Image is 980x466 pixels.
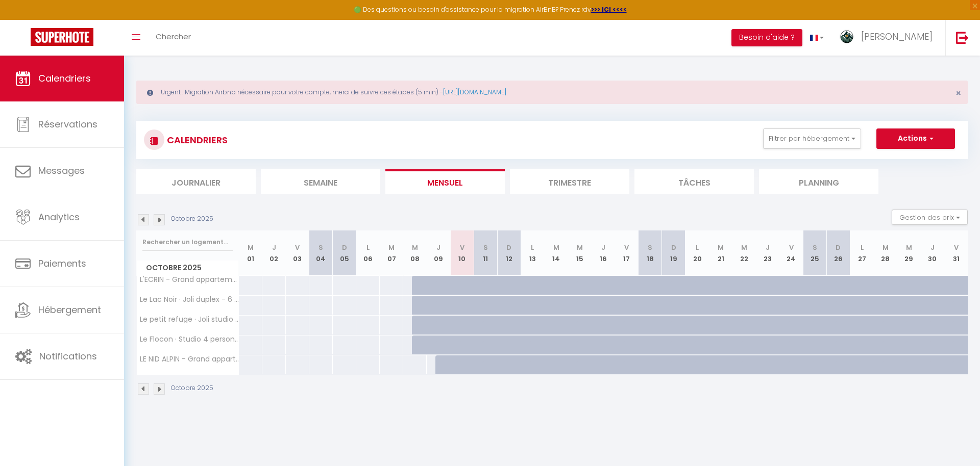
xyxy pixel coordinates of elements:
abbr: V [789,243,794,252]
span: LE NID ALPIN - Grand appartement duplex 11 personnes pied piste [138,355,240,363]
th: 31 [944,230,968,276]
th: 04 [309,230,333,276]
abbr: V [460,243,464,252]
li: Journalier [136,169,256,194]
abbr: D [342,243,347,252]
p: Octobre 2025 [171,214,213,224]
abbr: J [272,243,276,252]
th: 21 [709,230,732,276]
button: Actions [876,128,955,149]
abbr: S [813,243,817,252]
abbr: J [930,243,935,252]
p: Octobre 2025 [171,383,213,393]
a: [URL][DOMAIN_NAME] [443,88,506,96]
th: 16 [592,230,615,276]
abbr: L [696,243,699,252]
abbr: D [836,243,841,252]
th: 09 [427,230,450,276]
h3: CALENDRIERS [164,128,228,151]
th: 19 [662,230,685,276]
th: 30 [921,230,944,276]
a: Chercher [148,20,199,56]
th: 03 [286,230,309,276]
abbr: D [506,243,511,252]
span: [PERSON_NAME] [861,30,933,43]
input: Rechercher un logement... [142,233,233,251]
span: Réservations [38,118,97,131]
th: 29 [897,230,921,276]
button: Filtrer par hébergement [763,128,861,149]
div: Urgent : Migration Airbnb nécessaire pour votre compte, merci de suivre ces étapes (5 min) - [136,81,968,104]
abbr: J [436,243,440,252]
img: ... [839,29,854,44]
th: 17 [615,230,639,276]
button: Close [955,89,961,98]
abbr: S [318,243,323,252]
abbr: L [366,243,370,252]
th: 02 [262,230,286,276]
span: Notifications [39,350,97,363]
abbr: M [412,243,418,252]
button: Besoin d'aide ? [731,29,802,46]
th: 13 [521,230,544,276]
abbr: M [718,243,724,252]
span: Octobre 2025 [137,261,238,275]
abbr: M [248,243,254,252]
abbr: M [577,243,583,252]
button: Gestion des prix [892,210,968,225]
abbr: V [624,243,629,252]
abbr: S [648,243,652,252]
a: ... [PERSON_NAME] [831,20,945,56]
th: 06 [356,230,380,276]
abbr: V [954,243,959,252]
span: Hébergement [38,303,101,316]
li: Trimestre [510,169,629,194]
th: 28 [874,230,897,276]
th: 25 [803,230,826,276]
li: Semaine [261,169,380,194]
img: logout [956,31,969,44]
span: Le Flocon · Studio 4 personnes pieds des pistes 2 Alpes [138,335,240,343]
abbr: L [531,243,534,252]
th: 23 [756,230,779,276]
th: 05 [333,230,356,276]
abbr: M [388,243,395,252]
abbr: S [483,243,488,252]
li: Planning [759,169,878,194]
abbr: M [883,243,889,252]
abbr: L [861,243,864,252]
span: Paiements [38,257,86,270]
span: L'ECRIN - Grand appartement cosy 8 pers pieds des pistes Les 2 Alpes [138,276,240,283]
abbr: M [741,243,747,252]
th: 22 [732,230,756,276]
th: 20 [685,230,709,276]
span: Analytics [38,211,80,223]
img: Super Booking [31,28,93,46]
th: 10 [450,230,474,276]
th: 24 [779,230,803,276]
span: Messages [38,164,85,177]
li: Tâches [634,169,754,194]
span: Calendriers [38,72,91,85]
th: 07 [380,230,403,276]
th: 14 [545,230,568,276]
th: 11 [474,230,497,276]
th: 01 [239,230,262,276]
li: Mensuel [385,169,505,194]
th: 27 [850,230,874,276]
span: Le Lac Noir · Joli duplex - 6 pers - 100m pistes et commerces [138,296,240,303]
th: 18 [639,230,662,276]
abbr: V [295,243,300,252]
th: 26 [826,230,850,276]
span: Le petit refuge · Joli studio 4 pers - 150 m pistes et commerces [138,316,240,323]
span: × [955,87,961,99]
th: 08 [403,230,427,276]
th: 12 [497,230,521,276]
abbr: D [671,243,676,252]
abbr: M [553,243,559,252]
span: Chercher [156,31,191,42]
th: 15 [568,230,592,276]
abbr: J [601,243,605,252]
a: >>> ICI <<<< [591,5,627,14]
